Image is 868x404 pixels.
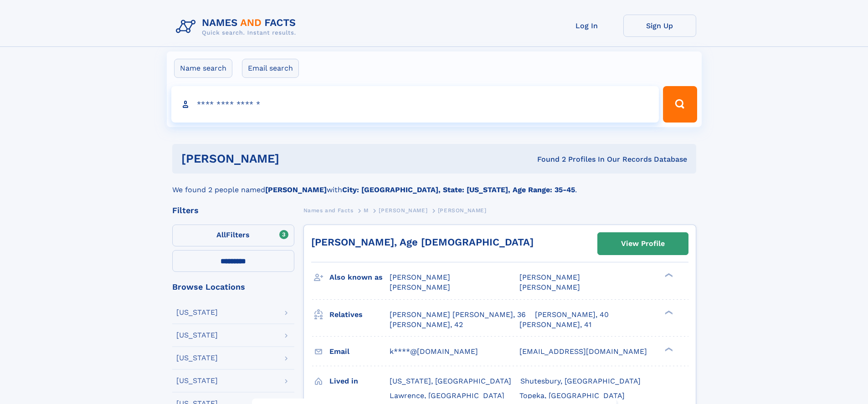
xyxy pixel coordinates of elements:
[364,205,369,216] a: M
[176,354,218,362] div: [US_STATE]
[390,310,526,320] a: [PERSON_NAME] [PERSON_NAME], 36
[303,205,354,216] a: Names and Facts
[329,373,390,389] h3: Lived in
[623,15,696,37] a: Sign Up
[172,283,294,291] div: Browse Locations
[408,154,687,164] div: Found 2 Profiles In Our Records Database
[550,15,623,37] a: Log In
[621,233,665,254] div: View Profile
[172,206,294,215] div: Filters
[174,59,232,78] label: Name search
[172,15,303,39] img: Logo Names and Facts
[242,59,299,78] label: Email search
[181,153,408,164] h1: [PERSON_NAME]
[519,273,580,281] span: [PERSON_NAME]
[535,310,609,320] a: [PERSON_NAME], 40
[329,344,390,359] h3: Email
[520,377,641,385] span: Shutesbury, [GEOGRAPHIC_DATA]
[379,207,427,214] span: [PERSON_NAME]
[519,320,591,330] a: [PERSON_NAME], 41
[329,307,390,322] h3: Relatives
[171,86,659,123] input: search input
[519,391,625,400] span: Topeka, [GEOGRAPHIC_DATA]
[598,233,688,255] a: View Profile
[390,273,450,281] span: [PERSON_NAME]
[663,272,673,278] div: ❯
[390,391,504,400] span: Lawrence, [GEOGRAPHIC_DATA]
[379,205,427,216] a: [PERSON_NAME]
[364,207,369,214] span: M
[663,309,673,315] div: ❯
[172,174,696,195] div: We found 2 people named with .
[176,332,218,339] div: [US_STATE]
[176,309,218,316] div: [US_STATE]
[329,270,390,285] h3: Also known as
[172,225,294,246] label: Filters
[216,230,226,239] span: All
[663,86,697,123] button: Search Button
[390,320,463,330] a: [PERSON_NAME], 42
[265,185,327,194] b: [PERSON_NAME]
[519,283,580,291] span: [PERSON_NAME]
[176,377,218,384] div: [US_STATE]
[519,347,647,356] span: [EMAIL_ADDRESS][DOMAIN_NAME]
[438,207,487,214] span: [PERSON_NAME]
[342,185,575,194] b: City: [GEOGRAPHIC_DATA], State: [US_STATE], Age Range: 35-45
[663,346,673,352] div: ❯
[390,283,450,291] span: [PERSON_NAME]
[311,236,534,248] a: [PERSON_NAME], Age [DEMOGRAPHIC_DATA]
[390,377,511,385] span: [US_STATE], [GEOGRAPHIC_DATA]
